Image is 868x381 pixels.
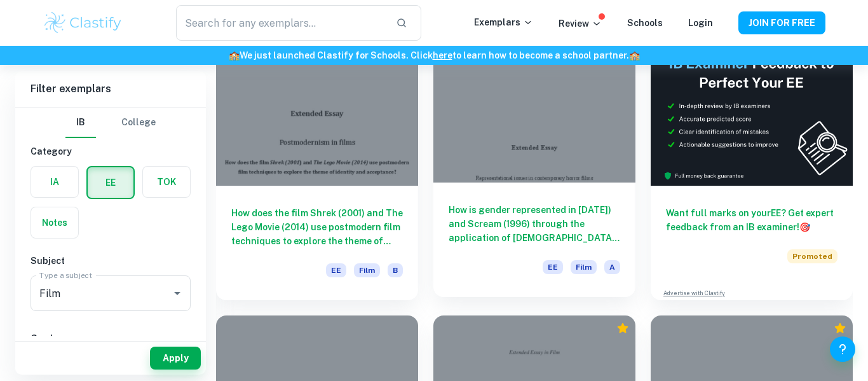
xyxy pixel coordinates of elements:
a: Advertise with Clastify [663,289,725,298]
img: Thumbnail [651,34,853,186]
span: EE [543,260,563,274]
span: Promoted [787,249,837,263]
h6: How does the film Shrek (2001) and The Lego Movie (2014) use postmodern film techniques to explor... [231,206,403,248]
a: Schools [627,18,663,28]
button: IB [65,107,96,138]
h6: Filter exemplars [15,71,206,107]
span: A [604,260,620,274]
button: Notes [31,207,78,238]
a: Login [688,18,713,28]
div: Premium [834,322,846,335]
h6: How is gender represented in [DATE]) and Scream (1996) through the application of [DEMOGRAPHIC_DA... [449,203,620,245]
span: 🎯 [799,222,810,232]
p: Review [559,17,602,31]
a: How is gender represented in [DATE]) and Scream (1996) through the application of [DEMOGRAPHIC_DA... [433,34,635,300]
p: Exemplars [474,15,533,29]
a: Want full marks on yourEE? Get expert feedback from an IB examiner!PromotedAdvertise with Clastify [651,34,853,300]
h6: Grade [31,331,191,345]
a: here [433,50,452,60]
span: Film [571,260,597,274]
button: JOIN FOR FREE [738,11,825,34]
span: EE [326,263,346,277]
button: EE [88,167,133,198]
input: Search for any exemplars... [176,5,386,41]
div: Premium [616,322,629,335]
img: Clastify logo [43,10,123,36]
div: Filter type choice [65,107,156,138]
button: IA [31,167,78,197]
button: Help and Feedback [830,336,855,362]
span: B [388,263,403,277]
span: 🏫 [229,50,240,60]
h6: Category [31,144,191,158]
span: 🏫 [629,50,640,60]
button: Apply [150,347,201,370]
button: College [121,107,156,138]
button: TOK [143,167,190,197]
a: How does the film Shrek (2001) and The Lego Movie (2014) use postmodern film techniques to explor... [216,34,418,300]
span: Film [354,263,380,277]
button: Open [168,284,186,302]
h6: Want full marks on your EE ? Get expert feedback from an IB examiner! [666,206,837,234]
h6: We just launched Clastify for Schools. Click to learn how to become a school partner. [3,48,865,62]
h6: Subject [31,254,191,268]
label: Type a subject [39,270,92,281]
